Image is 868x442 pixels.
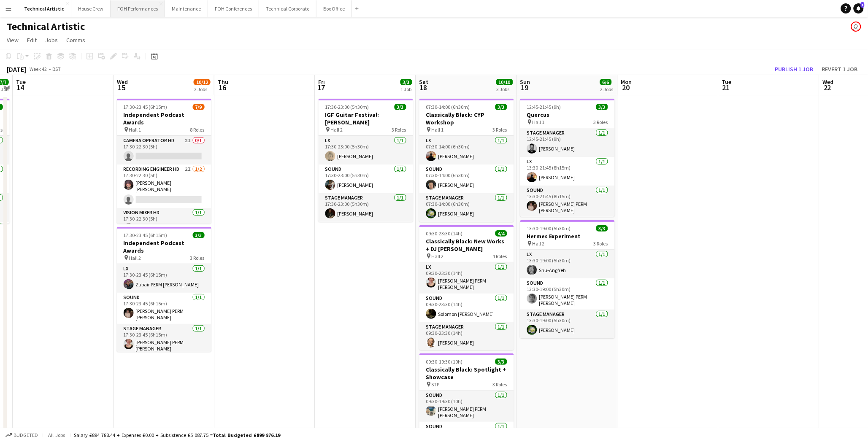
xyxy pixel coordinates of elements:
[419,164,514,193] app-card-role: Sound1/107:30-14:00 (6h30m)[PERSON_NAME]
[193,104,205,110] span: 7/9
[194,86,210,92] div: 2 Jobs
[319,164,413,193] app-card-role: Sound1/117:30-23:00 (5h30m)[PERSON_NAME]
[319,193,413,222] app-card-role: Stage Manager1/117:30-23:00 (5h30m)[PERSON_NAME]
[822,83,834,92] span: 22
[7,65,26,73] div: [DATE]
[66,36,85,44] span: Comms
[319,111,413,126] h3: IGF Guitar Festival: [PERSON_NAME]
[520,186,615,217] app-card-role: Sound1/113:30-21:45 (8h15m)[PERSON_NAME] PERM [PERSON_NAME]
[117,239,211,254] h3: Independent Podcast Awards
[52,66,61,72] div: BST
[419,99,514,222] app-job-card: 07:30-14:00 (6h30m)3/3Classically Black: CYP Workshop Hall 13 RolesLX1/107:30-14:00 (6h30m)[PERSO...
[319,99,413,222] app-job-card: 17:30-23:00 (5h30m)3/3IGF Guitar Festival: [PERSON_NAME] Hall 23 RolesLX1/117:30-23:00 (5h30m)[PE...
[117,324,211,355] app-card-role: Stage Manager1/117:30-23:45 (6h15m)[PERSON_NAME] PERM [PERSON_NAME]
[7,36,19,44] span: View
[419,322,514,351] app-card-role: Stage Manager1/109:30-23:30 (14h)[PERSON_NAME]
[419,136,514,164] app-card-role: LX1/107:30-14:00 (6h30m)[PERSON_NAME]
[331,127,343,133] span: Hall 2
[400,79,412,85] span: 3/3
[419,111,514,126] h3: Classically Black: CYP Workshop
[527,225,571,232] span: 13:30-19:00 (5h30m)
[165,0,208,17] button: Maintenance
[432,127,444,133] span: Hall 1
[419,262,514,294] app-card-role: LX1/109:30-23:30 (14h)[PERSON_NAME] PERM [PERSON_NAME]
[117,264,211,293] app-card-role: LX1/117:30-23:45 (6h15m)Zubair PERM [PERSON_NAME]
[419,294,514,322] app-card-role: Sound1/109:30-23:30 (14h)Solomon [PERSON_NAME]
[520,278,615,310] app-card-role: Sound1/113:30-19:00 (5h30m)[PERSON_NAME] PERM [PERSON_NAME]
[823,78,834,86] span: Wed
[854,3,864,13] a: 1
[190,127,205,133] span: 8 Roles
[621,78,632,86] span: Mon
[600,79,612,85] span: 6/6
[124,232,168,238] span: 17:30-23:45 (6h15m)
[600,86,614,92] div: 2 Jobs
[819,64,861,75] button: Revert 1 job
[533,119,545,125] span: Hall 1
[520,128,615,157] app-card-role: Stage Manager1/112:45-21:45 (9h)[PERSON_NAME]
[395,104,406,110] span: 3/3
[721,83,732,92] span: 21
[426,104,470,110] span: 07:30-14:00 (6h30m)
[7,20,85,33] h1: Technical Artistic
[129,255,141,261] span: Hall 2
[42,35,61,46] a: Jobs
[519,83,530,92] span: 19
[772,64,817,75] button: Publish 1 job
[129,127,141,133] span: Hall 1
[116,83,128,92] span: 15
[74,432,280,438] div: Salary £894 788.44 + Expenses £0.00 + Subsistence £5 087.75 =
[17,0,71,17] button: Technical Artistic
[520,99,615,217] app-job-card: 12:45-21:45 (9h)3/3Quercus Hall 13 RolesStage Manager1/112:45-21:45 (9h)[PERSON_NAME]LX1/113:30-2...
[316,0,352,17] button: Box Office
[432,253,444,259] span: Hall 2
[259,0,316,17] button: Technical Corporate
[419,78,429,86] span: Sat
[319,78,325,86] span: Fri
[193,232,205,238] span: 3/3
[419,193,514,222] app-card-role: Stage Manager1/107:30-14:00 (6h30m)[PERSON_NAME]
[325,104,369,110] span: 17:30-23:00 (5h30m)
[851,22,861,32] app-user-avatar: Sally PERM Pochciol
[3,35,22,46] a: View
[496,79,513,85] span: 10/10
[620,83,632,92] span: 20
[520,220,615,338] app-job-card: 13:30-19:00 (5h30m)3/3Hermes Experiment Hall 23 RolesLX1/113:30-19:00 (5h30m)Shu-Ang YehSound1/11...
[722,78,732,86] span: Tue
[426,358,463,365] span: 09:30-19:30 (10h)
[16,78,26,86] span: Tue
[419,391,514,422] app-card-role: Sound1/109:30-19:30 (10h)[PERSON_NAME] PERM [PERSON_NAME]
[45,36,58,44] span: Jobs
[533,240,545,247] span: Hall 2
[392,127,406,133] span: 3 Roles
[14,432,38,438] span: Budgeted
[493,381,507,388] span: 3 Roles
[71,0,111,17] button: House Crew
[401,86,412,92] div: 1 Job
[495,230,507,237] span: 4/4
[15,83,26,92] span: 14
[432,381,440,388] span: STP
[520,111,615,119] h3: Quercus
[117,136,211,164] app-card-role: Camera Operator HD2I0/117:30-22:30 (5h)
[124,104,168,110] span: 17:30-23:45 (6h15m)
[213,432,280,438] span: Total Budgeted £899 876.19
[117,78,128,86] span: Wed
[111,0,165,17] button: FOH Performances
[596,225,608,232] span: 3/3
[208,0,259,17] button: FOH Conferences
[63,35,89,46] a: Comms
[117,227,211,352] div: 17:30-23:45 (6h15m)3/3Independent Podcast Awards Hall 23 RolesLX1/117:30-23:45 (6h15m)Zubair PERM...
[117,208,211,237] app-card-role: Vision Mixer HD1/117:30-22:30 (5h)
[319,136,413,164] app-card-role: LX1/117:30-23:00 (5h30m)[PERSON_NAME]
[218,78,228,86] span: Thu
[493,253,507,259] span: 4 Roles
[596,104,608,110] span: 3/3
[117,293,211,324] app-card-role: Sound1/117:30-23:45 (6h15m)[PERSON_NAME] PERM [PERSON_NAME]
[419,237,514,253] h3: Classically Black: New Works + DJ [PERSON_NAME]
[594,119,608,125] span: 3 Roles
[497,86,513,92] div: 3 Jobs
